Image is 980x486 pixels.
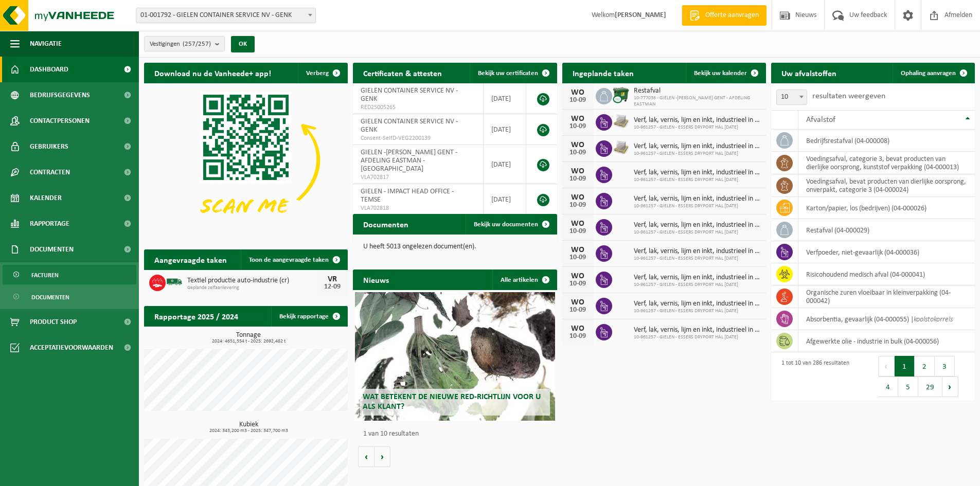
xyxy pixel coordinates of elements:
div: WO [567,220,588,228]
span: Contracten [30,159,70,185]
img: LP-PA-00000-WDN-11 [612,139,630,156]
span: 10-961257 - GIELEN - ESSERS DRYPORT HAL [DATE] [634,229,761,236]
div: 10-09 [567,307,588,314]
a: Wat betekent de nieuwe RED-richtlijn voor u als klant? [355,292,555,421]
td: organische zuren vloeibaar in kleinverpakking (04-000042) [798,285,975,308]
div: WO [567,298,588,307]
span: Geplande zelfaanlevering [187,285,317,291]
h2: Ingeplande taken [562,63,644,83]
td: [DATE] [484,145,526,184]
span: Afvalstof [806,116,835,124]
div: 10-09 [567,123,588,130]
span: RED25005265 [361,103,475,112]
span: 10-961257 - GIELEN - ESSERS DRYPORT HAL [DATE] [634,151,761,157]
a: Bekijk rapportage [271,306,347,327]
div: 10-09 [567,97,588,104]
span: Verberg [306,70,329,77]
img: BL-SO-LV [166,273,183,291]
span: VLA702817 [361,173,475,182]
span: 2024: 4651,554 t - 2025: 2692,482 t [149,339,348,344]
span: 10 [776,89,807,105]
span: Verf, lak, vernis, lijm en inkt, industrieel in kleinverpakking [634,326,761,334]
td: afgewerkte olie - industrie in bulk (04-000056) [798,330,975,352]
a: Bekijk uw documenten [466,214,556,235]
div: 1 tot 10 van 286 resultaten [776,355,849,398]
span: Bekijk uw kalender [694,70,747,77]
span: Facturen [31,265,59,285]
label: resultaten weergeven [812,92,885,100]
td: risicohoudend medisch afval (04-000041) [798,263,975,285]
span: Gebruikers [30,134,68,159]
button: 2 [915,356,935,376]
span: GIELEN CONTAINER SERVICE NV - GENK [361,87,458,103]
span: 10 [777,90,807,104]
td: [DATE] [484,83,526,114]
button: Vestigingen(257/257) [144,36,225,51]
div: WO [567,115,588,123]
span: Wat betekent de nieuwe RED-richtlijn voor u als klant? [363,393,541,411]
td: bedrijfsrestafval (04-000008) [798,130,975,152]
span: Ophaling aanvragen [901,70,956,77]
td: [DATE] [484,184,526,215]
td: voedingsafval, bevat producten van dierlijke oorsprong, onverpakt, categorie 3 (04-000024) [798,174,975,197]
span: GIELEN - IMPACT HEAD OFFICE - TEMSE [361,188,454,204]
div: WO [567,193,588,202]
h2: Rapportage 2025 / 2024 [144,306,248,326]
button: 3 [935,356,955,376]
a: Alle artikelen [492,269,556,290]
span: GIELEN CONTAINER SERVICE NV - GENK [361,118,458,134]
span: 10-961257 - GIELEN - ESSERS DRYPORT HAL [DATE] [634,282,761,288]
span: Dashboard [30,57,68,82]
td: karton/papier, los (bedrijven) (04-000026) [798,197,975,219]
button: 4 [878,376,898,397]
span: Bekijk uw certificaten [478,70,538,77]
span: Consent-SelfD-VEG2200139 [361,134,475,142]
span: 10-961257 - GIELEN - ESSERS DRYPORT HAL [DATE] [634,256,761,262]
span: Rapportage [30,211,69,237]
div: 10-09 [567,280,588,287]
span: Verf, lak, vernis, lijm en inkt, industrieel in kleinverpakking [634,274,761,282]
h3: Kubiek [149,421,348,434]
td: verfpoeder, niet-gevaarlijk (04-000036) [798,241,975,263]
h2: Aangevraagde taken [144,249,237,269]
h3: Tonnage [149,332,348,344]
button: 5 [898,376,918,397]
img: LP-PA-00000-WDN-11 [612,113,630,130]
a: Facturen [3,265,136,284]
a: Bekijk uw kalender [686,63,765,83]
button: Next [942,376,958,397]
span: Navigatie [30,31,62,57]
img: Download de VHEPlus App [144,83,348,236]
span: Verf, lak, vernis, lijm en inkt, industrieel in kleinverpakking [634,116,761,124]
img: WB-1100-CU [612,86,630,104]
button: 1 [895,356,915,376]
td: voedingsafval, categorie 3, bevat producten van dierlijke oorsprong, kunststof verpakking (04-000... [798,152,975,174]
span: GIELEN -[PERSON_NAME] GENT - AFDELING EASTMAN - [GEOGRAPHIC_DATA] [361,149,457,173]
div: WO [567,325,588,333]
span: Bekijk uw documenten [474,221,538,228]
div: 10-09 [567,228,588,235]
td: restafval (04-000029) [798,219,975,241]
span: 10-961257 - GIELEN - ESSERS DRYPORT HAL [DATE] [634,203,761,209]
span: Kalender [30,185,62,211]
span: Verf, lak, vernis, lijm en inkt, industrieel in kleinverpakking [634,300,761,308]
span: 2024: 343,200 m3 - 2025: 347,700 m3 [149,428,348,434]
i: koolstokorrels [914,316,953,323]
div: 10-09 [567,333,588,340]
span: Toon de aangevraagde taken [249,257,329,263]
span: Verf, lak, vernis, lijm en inkt, industrieel in kleinverpakking [634,169,761,177]
span: 10-961257 - GIELEN - ESSERS DRYPORT HAL [DATE] [634,334,761,340]
div: WO [567,246,588,254]
span: Documenten [30,237,74,262]
h2: Documenten [353,214,419,234]
div: VR [322,275,343,283]
span: Offerte aanvragen [703,10,761,21]
h2: Nieuws [353,269,399,290]
span: Documenten [31,287,69,307]
button: Volgende [375,446,390,467]
a: Ophaling aanvragen [893,63,974,83]
span: 10-777036 - GIELEN -[PERSON_NAME] GENT - AFDELING EASTMAN [634,95,761,107]
span: Product Shop [30,309,77,335]
h2: Uw afvalstoffen [771,63,847,83]
a: Documenten [3,287,136,307]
